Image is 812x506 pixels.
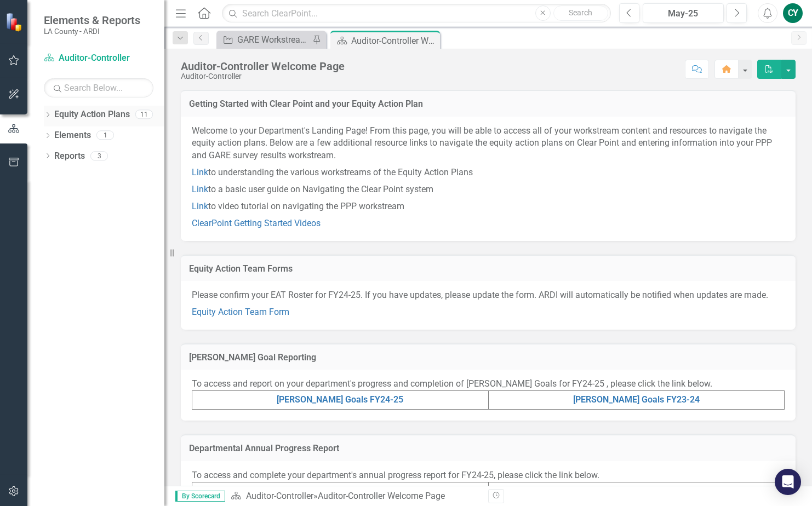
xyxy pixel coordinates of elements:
[192,181,785,198] p: to a basic user guide on Navigating the Clear Point system
[44,27,140,36] small: LA County - ARDI
[351,34,437,48] div: Auditor-Controller Welcome Page
[246,491,313,501] a: Auditor-Controller
[647,7,720,20] div: May-25
[192,198,785,215] p: to video tutorial on navigating the PPP workstream
[54,108,130,121] a: Equity Action Plans
[54,129,91,142] a: Elements
[569,8,592,17] span: Search
[44,52,153,65] a: Auditor-Controller
[643,3,724,23] button: May-25
[192,218,321,228] a: ClearPoint Getting Started Videos
[573,394,700,405] a: [PERSON_NAME] Goals FY23-24
[192,469,785,482] p: To access and complete your department's annual progress report for FY24-25, please click the lin...
[192,125,785,165] p: Welcome to your Department's Landing Page! From this page, you will be able to access all of your...
[775,469,801,495] div: Open Intercom Messenger
[318,491,445,501] div: Auditor-Controller Welcome Page
[192,164,785,181] p: to understanding the various workstreams of the Equity Action Plans
[90,151,108,160] div: 3
[189,264,787,274] h3: Equity Action Team Forms
[181,72,345,81] div: Auditor-Controller
[277,394,403,405] a: [PERSON_NAME] Goals FY24-25
[192,378,785,390] p: To access and report on your department's progress and completion of [PERSON_NAME] Goals for FY24...
[44,14,140,27] span: Elements & Reports
[192,167,208,177] a: Link
[219,33,310,47] a: GARE Workstream FY23-24
[181,60,345,72] div: Auditor-Controller Welcome Page
[5,12,25,31] img: ClearPoint Strategy
[783,3,803,23] button: CY
[192,184,208,194] a: Link
[44,78,153,97] input: Search Below...
[96,131,114,140] div: 1
[189,353,787,363] h3: [PERSON_NAME] Goal Reporting
[54,150,85,163] a: Reports
[189,444,787,453] h3: Departmental Annual Progress Report
[237,33,310,47] div: GARE Workstream FY23-24
[175,491,225,502] span: By Scorecard
[222,4,611,23] input: Search ClearPoint...
[571,486,701,496] a: Annual Progress Report FY23-24
[192,201,208,211] a: Link
[275,486,405,496] a: Annual Progress Report FY24-25
[192,307,289,317] a: Equity Action Team Form
[135,110,153,119] div: 11
[231,490,480,503] div: »
[192,289,785,304] p: Please confirm your EAT Roster for FY24-25. If you have updates, please update the form. ARDI wil...
[189,99,787,109] h3: Getting Started with Clear Point and your Equity Action Plan
[553,5,608,21] button: Search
